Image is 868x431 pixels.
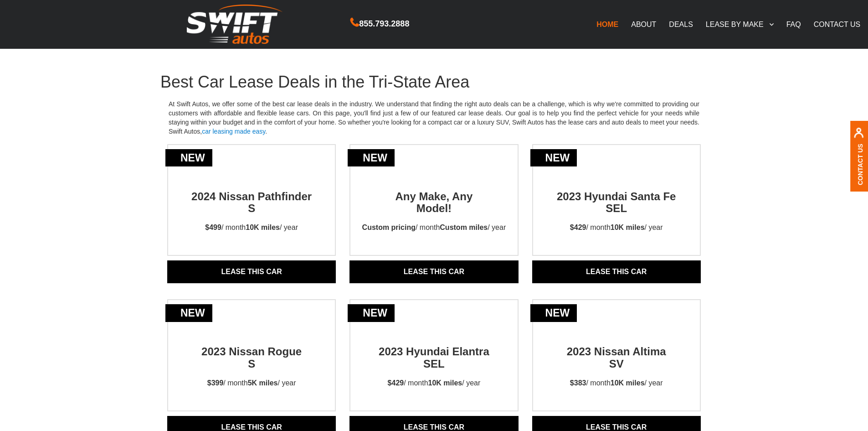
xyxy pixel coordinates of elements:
[625,15,663,34] a: ABOUT
[699,15,780,34] a: LEASE BY MAKE
[590,15,625,34] a: HOME
[362,223,416,231] strong: Custom pricing
[857,143,864,185] a: Contact Us
[552,329,681,370] h2: 2023 Nissan Altima SV
[533,174,700,242] a: new2023 Hyundai Santa Fe SEL$429/ month10K miles/ year
[165,149,212,167] div: new
[380,370,489,397] p: / month / year
[663,15,699,34] a: DEALS
[187,5,282,44] img: Swift Autos
[160,91,708,144] p: At Swift Autos, we offer some of the best car lease deals in the industry. We understand that fin...
[570,223,586,231] strong: $429
[853,127,864,143] img: contact us, iconuser
[359,17,409,31] span: 855.793.2888
[187,329,316,370] h2: 2023 Nissan Rogue S
[354,214,514,241] p: / month / year
[160,73,708,91] h1: Best Car Lease Deals in the Tri-State Area
[207,379,224,387] strong: $399
[168,174,335,242] a: new2024 Nissan Pathfinder S$499/ month10K miles/ year
[349,260,518,283] a: Lease THIS CAR
[350,20,409,28] a: 855.793.2888
[168,329,335,397] a: new2023 Nissan RogueS$399/ month5K miles/ year
[348,149,395,167] div: new
[532,260,701,283] a: Lease THIS CAR
[570,379,586,387] strong: $383
[611,223,645,231] strong: 10K miles
[370,329,498,370] h2: 2023 Hyundai Elantra SEL
[370,174,498,215] h2: Any Make, Any Model!
[348,304,395,322] div: new
[562,214,671,241] p: / month / year
[562,370,671,397] p: / month / year
[530,149,577,167] div: new
[187,174,316,215] h2: 2024 Nissan Pathfinder S
[197,214,306,241] p: / month / year
[530,304,577,322] div: new
[350,174,517,242] a: newAny Make, AnyModel!Custom pricing/ monthCustom miles/ year
[533,329,700,397] a: new2023 Nissan AltimaSV$383/ month10K miles/ year
[388,379,404,387] strong: $429
[167,260,336,283] a: Lease THIS CAR
[165,304,212,322] div: new
[807,15,867,34] a: CONTACT US
[202,128,265,135] a: car leasing made easy
[205,223,221,231] strong: $499
[199,370,304,397] p: / month / year
[552,174,681,215] h2: 2023 Hyundai Santa Fe SEL
[246,223,280,231] strong: 10K miles
[611,379,645,387] strong: 10K miles
[440,223,488,231] strong: Custom miles
[350,329,517,397] a: new2023 Hyundai Elantra SEL$429/ month10K miles/ year
[428,379,462,387] strong: 10K miles
[780,15,807,34] a: FAQ
[248,379,278,387] strong: 5K miles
